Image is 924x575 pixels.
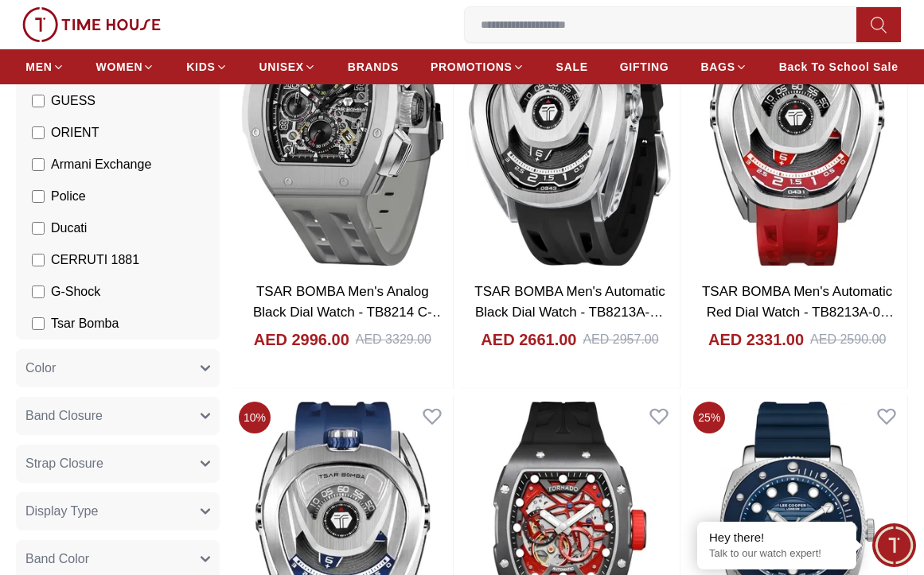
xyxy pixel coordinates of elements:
span: Armani Exchange [51,155,151,174]
div: AED 2590.00 [810,330,886,349]
button: Band Closure [16,397,220,435]
input: ORIENT [32,126,45,139]
a: SALE [556,52,588,81]
span: GIFTING [620,59,669,75]
a: GIFTING [620,52,669,81]
a: UNISEX [259,52,316,81]
span: 10 % [239,402,271,433]
h4: AED 2996.00 [254,328,349,351]
h4: AED 2331.00 [708,328,804,351]
a: BAGS [700,52,747,81]
span: Display Type [25,502,98,521]
button: Display Type [16,492,220,530]
p: Talk to our watch expert! [709,547,844,561]
input: CERRUTI 1881 [32,254,45,266]
div: AED 2957.00 [583,330,658,349]
input: Armani Exchange [32,158,45,171]
span: UNISEX [259,59,304,75]
input: G-Shock [32,286,45,298]
input: Tsar Bomba [32,317,45,330]
span: Police [51,187,86,206]
a: KIDS [186,52,227,81]
button: Strap Closure [16,445,220,483]
span: ORIENT [51,123,99,142]
a: TSAR BOMBA Men's Automatic Black Dial Watch - TB8213A-06 SET [474,284,665,340]
a: MEN [25,52,64,81]
a: TSAR BOMBA Men's Analog Black Dial Watch - TB8214 C-Grey [253,284,446,340]
span: WOMEN [96,59,143,75]
span: Strap Closure [25,454,103,473]
a: WOMEN [96,52,155,81]
span: Color [25,359,56,378]
span: Band Color [25,550,89,569]
a: Back To School Sale [779,52,899,81]
input: Ducati [32,222,45,235]
img: ... [22,7,161,42]
span: CERRUTI 1881 [51,251,139,270]
span: MEN [25,59,52,75]
a: BRANDS [348,52,399,81]
span: BRANDS [348,59,399,75]
span: Tsar Bomba [51,314,119,333]
span: Band Closure [25,406,103,425]
div: AED 3329.00 [356,330,431,349]
span: Ducati [51,219,87,238]
span: Back To School Sale [779,59,899,75]
span: G-Shock [51,282,100,301]
div: Hey there! [709,530,844,546]
button: Color [16,349,220,387]
span: PROMOTIONS [431,59,513,75]
span: GUESS [51,91,96,111]
h4: AED 2661.00 [481,328,576,351]
input: GUESS [32,95,45,107]
span: SALE [556,59,588,75]
span: KIDS [186,59,215,75]
span: BAGS [700,59,735,75]
input: Police [32,190,45,203]
a: PROMOTIONS [431,52,524,81]
div: Chat Widget [872,523,916,567]
a: TSAR BOMBA Men's Automatic Red Dial Watch - TB8213A-04 SET [702,284,894,340]
span: 25 % [693,402,725,433]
